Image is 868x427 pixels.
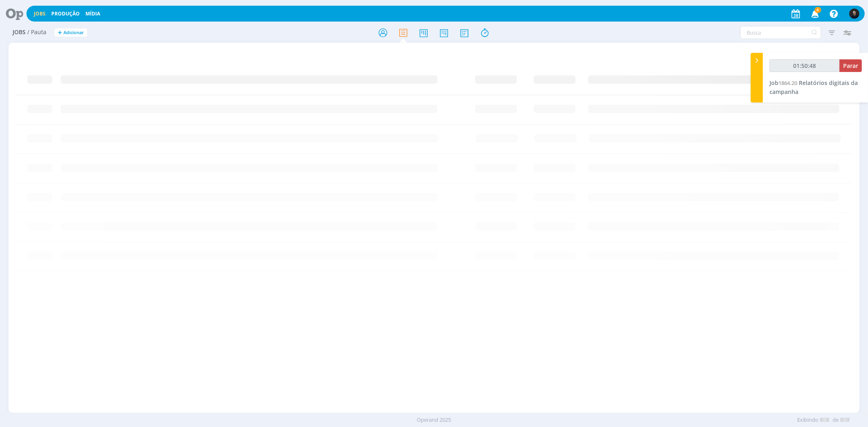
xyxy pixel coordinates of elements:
[49,11,82,17] button: Produção
[13,29,26,36] span: Jobs
[34,10,46,17] a: Jobs
[815,7,821,13] span: 4
[849,7,860,21] button: C
[58,28,62,37] span: +
[843,62,858,70] span: Parar
[740,26,821,39] input: Busca
[63,30,84,35] span: Adicionar
[778,79,797,87] span: 1864.20
[770,79,858,96] span: Relatórios digitais da campanha
[55,28,87,37] button: +Adicionar
[770,79,858,96] a: Job1864.20Relatórios digitais da campanha
[849,9,859,19] img: C
[51,10,80,17] a: Produção
[833,416,839,424] span: de
[31,11,48,17] button: Jobs
[840,59,862,72] button: Parar
[83,11,103,17] button: Mídia
[27,29,46,36] span: / Pauta
[85,10,100,17] a: Mídia
[806,7,823,21] button: 4
[797,416,818,424] span: Exibindo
